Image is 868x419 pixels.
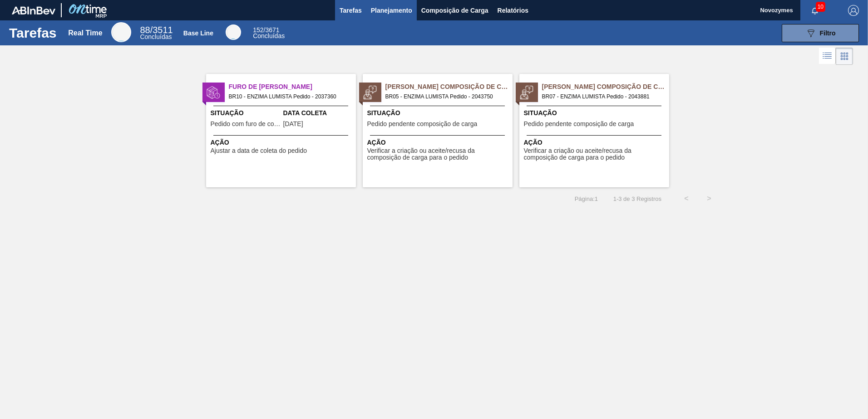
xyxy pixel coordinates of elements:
span: Composição de Carga [421,5,488,16]
span: BR10 - ENZIMA LUMISTA Pedido - 2037360 [229,92,349,102]
span: Pedido pendente composição de carga [524,121,634,127]
span: Concluídas [140,33,172,40]
span: Pedido pendente composição de carga [367,121,478,127]
span: Verificar a criação ou aceite/recusa da composição de carga para o pedido [367,147,510,161]
img: status [207,86,220,99]
span: Situação [367,108,510,118]
span: Ação [211,138,354,147]
span: / 3671 [253,26,279,34]
span: 152 [253,26,263,34]
div: Visão em Cards [836,48,853,65]
span: Ação [524,138,667,147]
button: Filtro [782,24,859,42]
span: 26/09/2025 [283,121,303,127]
button: < [675,187,698,210]
span: Situação [524,108,667,118]
span: BR07 - ENZIMA LUMISTA Pedido - 2043881 [542,92,662,102]
div: Visão em Lista [819,48,836,65]
img: status [363,86,377,99]
span: 88 [140,25,150,35]
span: Filtro [820,29,836,37]
span: Relatórios [498,5,528,16]
button: Notificações [800,4,829,17]
span: Ajustar a data de coleta do pedido [211,147,307,154]
span: Data Coleta [283,108,354,118]
span: Pedido com furo de coleta [211,121,281,127]
h1: Tarefas [9,28,57,38]
span: Tarefas [340,5,362,16]
span: Página : 1 [575,195,598,202]
span: Pedido Aguardando Composição de Carga [542,82,669,92]
span: Situação [211,108,281,118]
span: Pedido Aguardando Composição de Carga [385,82,513,92]
span: Furo de Coleta [229,82,356,92]
div: Real Time [111,22,131,42]
div: Base Line [226,24,241,40]
span: Planejamento [371,5,412,16]
div: Base Line [253,27,285,39]
span: Ação [367,138,510,147]
button: > [698,187,720,210]
img: status [520,86,533,99]
span: Concluídas [253,32,285,39]
span: 1 - 3 de 3 Registros [612,195,661,202]
span: BR05 - ENZIMA LUMISTA Pedido - 2043750 [385,92,505,102]
img: TNhmsLtSVTkK8tSr43FrP2fwEKptu5GPRR3wAAAABJRU5ErkJggg== [12,6,55,15]
div: Real Time [68,29,102,37]
span: / 3511 [140,25,173,35]
div: Base Line [183,29,213,37]
div: Real Time [140,26,173,40]
span: 10 [816,2,825,12]
span: Verificar a criação ou aceite/recusa da composição de carga para o pedido [524,147,667,161]
img: Logout [848,5,859,16]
